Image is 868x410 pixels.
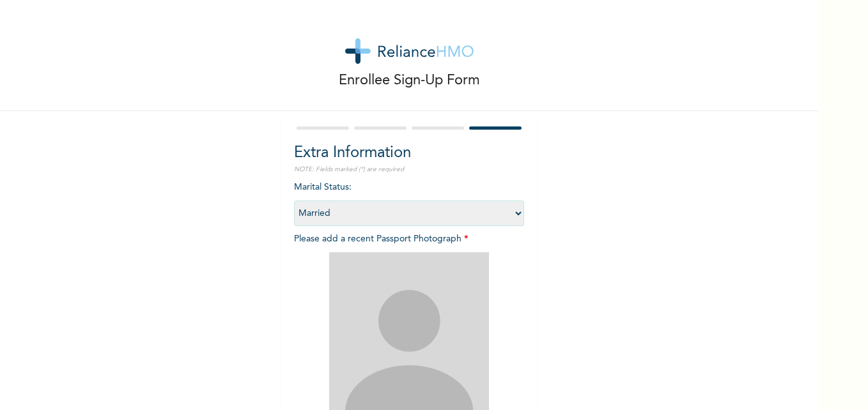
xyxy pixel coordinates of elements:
img: logo [345,38,474,64]
span: Marital Status : [294,183,524,218]
p: NOTE: Fields marked (*) are required [294,165,524,174]
h2: Extra Information [294,142,524,165]
p: Enrollee Sign-Up Form [339,70,480,91]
